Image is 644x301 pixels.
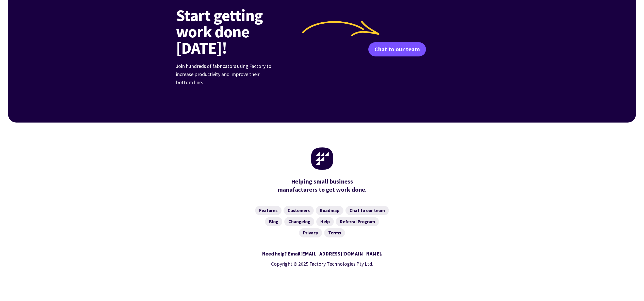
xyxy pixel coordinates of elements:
[275,177,369,194] div: manufacturers to get work done.
[316,206,343,215] a: Roadmap
[176,62,275,86] p: Join hundreds of fabricators using Factory to increase productivity and improve their bottom line.
[284,217,314,226] a: Changelog
[345,206,389,215] a: Chat to our team
[336,217,379,226] a: Referral Program
[284,206,314,215] a: Customers
[176,260,468,268] p: Copyright © 2025 Factory Technologies Pty Ltd.
[300,250,381,257] a: [EMAIL_ADDRESS][DOMAIN_NAME]
[265,217,282,226] a: Blog
[255,206,282,215] a: Features
[316,217,334,226] a: Help
[176,250,468,258] div: Need help? Email .
[619,277,644,301] iframe: Chat Widget
[299,228,322,237] a: Privacy
[176,7,301,56] h2: Start getting work done [DATE]!
[368,42,426,56] a: Chat to our team
[176,206,468,237] nav: Footer Navigation
[324,228,345,237] a: Terms
[291,177,353,186] mark: Helping small business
